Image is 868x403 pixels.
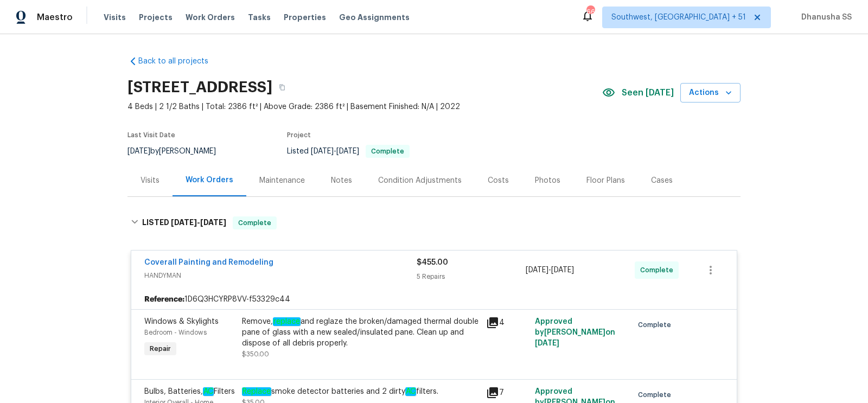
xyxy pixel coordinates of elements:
a: Back to all projects [127,56,232,67]
span: [DATE] [127,148,150,155]
span: [DATE] [526,266,548,274]
b: Reference: [144,294,184,305]
div: Remove, and reglaze the broken/damaged thermal double pane of glass with a new sealed/insulated p... [242,316,480,349]
div: LISTED [DATE]-[DATE]Complete [127,206,741,240]
span: [DATE] [336,148,359,155]
span: 4 Beds | 2 1/2 Baths | Total: 2386 ft² | Above Grade: 2386 ft² | Basement Finished: N/A | 2022 [127,101,602,112]
h6: LISTED [142,216,226,229]
span: Last Visit Date [127,132,175,138]
span: Complete [638,389,675,400]
span: [DATE] [200,219,226,226]
span: Maestro [37,12,73,23]
em: Replace [242,387,271,396]
em: replace [273,317,301,326]
span: - [311,148,359,155]
div: 4 [486,316,528,329]
span: Work Orders [186,12,235,23]
div: Maintenance [259,175,305,186]
span: - [171,219,226,226]
span: Bulbs, Batteries, Filters [144,387,235,396]
em: AC [203,387,214,396]
span: Properties [284,12,326,23]
span: [DATE] [551,266,574,274]
span: Complete [234,218,276,228]
span: - [526,265,574,276]
span: HANDYMAN [144,270,417,281]
div: Costs [488,175,509,186]
div: 7 [486,386,528,399]
em: AC [405,387,416,396]
span: [DATE] [535,340,559,347]
span: Southwest, [GEOGRAPHIC_DATA] + 51 [611,12,746,23]
span: Seen [DATE] [622,87,674,98]
span: Actions [689,86,732,100]
a: Coverall Painting and Remodeling [144,259,273,266]
button: Copy Address [272,78,292,97]
span: $455.00 [417,259,448,266]
span: Repair [145,343,175,354]
span: Project [287,132,311,138]
span: Projects [139,12,173,23]
div: Photos [535,175,560,186]
span: Bedroom - Windows [144,329,207,336]
span: Approved by [PERSON_NAME] on [535,318,615,347]
span: Tasks [248,14,271,21]
span: Geo Assignments [339,12,410,23]
div: Notes [331,175,352,186]
span: [DATE] [311,148,334,155]
div: 5 Repairs [417,271,526,282]
span: Complete [367,148,409,155]
span: Complete [638,319,675,330]
div: Cases [651,175,673,186]
span: Complete [640,265,678,276]
h2: [STREET_ADDRESS] [127,82,272,93]
div: 667 [586,7,594,17]
div: Floor Plans [586,175,625,186]
div: by [PERSON_NAME] [127,145,229,158]
span: Listed [287,148,410,155]
div: smoke detector batteries and 2 dirty filters. [242,386,480,397]
span: Windows & Skylights [144,318,219,325]
button: Actions [680,83,741,103]
span: Dhanusha SS [797,12,852,23]
div: Visits [141,175,159,186]
span: Visits [104,12,126,23]
span: [DATE] [171,219,197,226]
span: $350.00 [242,351,269,357]
div: Condition Adjustments [378,175,462,186]
div: Work Orders [186,175,233,185]
div: 1D6Q3HCYRP8VV-f53329c44 [131,290,737,309]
